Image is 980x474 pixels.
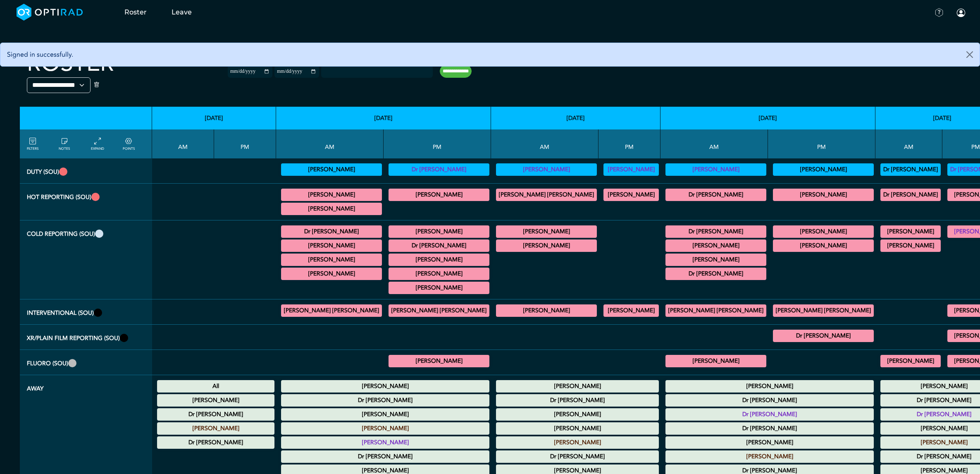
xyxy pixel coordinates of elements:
div: IR General Diagnostic/IR General Interventional 09:00 - 13:00 [665,304,766,317]
summary: [PERSON_NAME] [390,255,488,265]
summary: [PERSON_NAME] [497,227,596,237]
div: General CT 16:00 - 17:00 [389,282,489,294]
div: General CT/General MRI 15:30 - 17:00 [389,268,489,280]
div: IR General Diagnostic/IR General Interventional 13:00 - 17:00 [773,304,874,317]
th: AM [152,129,214,158]
summary: Dr [PERSON_NAME] [390,165,488,175]
div: General MRI 09:30 - 12:00 [665,268,766,280]
button: Close [960,43,980,66]
img: brand-opti-rad-logos-blue-and-white-d2f68631ba2948856bd03f2d395fb146ddc8fb01b4b6e9315ea85fa773367... [17,4,83,21]
div: Annual Leave 00:00 - 23:59 [281,436,489,449]
div: FLU General Adult 12:00 - 13:00 [389,355,489,367]
div: CT Trauma & Urgent/MRI Trauma & Urgent 09:00 - 13:00 [496,189,597,201]
div: Vetting 09:00 - 13:00 [665,163,766,176]
th: AM [491,129,598,158]
div: IR General Diagnostic/IR General Interventional 07:15 - 13:00 [496,304,597,317]
summary: [PERSON_NAME] [882,227,939,237]
summary: [PERSON_NAME] [282,165,381,175]
a: collapse/expand expected points [123,136,135,151]
summary: Dr [PERSON_NAME] [882,165,939,175]
summary: Dr [PERSON_NAME] [882,190,939,200]
summary: [PERSON_NAME] [282,381,488,391]
summary: [PERSON_NAME] [282,409,488,419]
summary: Dr [PERSON_NAME] [667,227,765,237]
summary: [PERSON_NAME] [667,165,765,175]
summary: [PERSON_NAME] [390,227,488,237]
div: Other Leave 00:00 - 23:59 [157,436,274,449]
div: General CT/General MRI 12:30 - 13:00 [773,225,874,238]
summary: Dr [PERSON_NAME] [667,190,765,200]
summary: [PERSON_NAME] [390,283,488,293]
th: PM [214,129,276,158]
summary: Dr [PERSON_NAME] [158,438,273,448]
div: Vetting (30 PF Points) 13:00 - 17:00 [603,163,659,176]
summary: [PERSON_NAME] [667,241,765,251]
div: Annual Leave 00:00 - 23:59 [281,408,489,421]
div: Annual Leave 00:00 - 23:59 [157,408,274,421]
summary: All [158,381,273,391]
div: MRI Trauma & Urgent/CT Trauma & Urgent 13:00 - 17:00 [773,189,874,201]
div: Annual Leave 00:00 - 23:59 [281,422,489,435]
div: MRI Trauma & Urgent/CT Trauma & Urgent 13:00 - 17:00 [603,189,659,201]
summary: [PERSON_NAME] [667,255,765,265]
th: XR/Plain Film Reporting (SOU) [20,325,152,350]
div: Annual Leave 00:00 - 23:59 [496,436,659,449]
summary: [PERSON_NAME] [282,269,381,279]
div: MRI Trauma & Urgent/CT Trauma & Urgent 09:00 - 13:00 [665,189,766,201]
summary: Dr [PERSON_NAME] [667,269,765,279]
summary: Dr [PERSON_NAME] [667,409,873,419]
summary: [PERSON_NAME] [605,190,658,200]
div: MRI Trauma & Urgent/CT Trauma & Urgent 09:00 - 13:00 [880,189,941,201]
summary: [PERSON_NAME] [390,269,488,279]
summary: [PERSON_NAME] [282,241,381,251]
th: AM [660,129,768,158]
summary: Dr [PERSON_NAME] [282,452,488,462]
th: [DATE] [491,107,660,129]
summary: [PERSON_NAME] [774,165,873,175]
div: Annual Leave 00:00 - 23:59 [665,450,874,463]
summary: [PERSON_NAME] [497,438,658,448]
summary: [PERSON_NAME] [667,381,873,391]
div: Annual Leave 00:00 - 23:59 [665,436,874,449]
div: Annual Leave 00:00 - 23:59 [665,380,874,393]
summary: [PERSON_NAME] [282,424,488,433]
summary: Dr [PERSON_NAME] [282,395,488,405]
div: Annual Leave 00:00 - 23:59 [281,380,489,393]
summary: [PERSON_NAME] [390,356,488,366]
summary: [PERSON_NAME] [PERSON_NAME] [774,306,873,316]
summary: [PERSON_NAME] [497,241,596,251]
th: [DATE] [152,107,276,129]
div: General XR 12:00 - 14:00 [773,330,874,342]
summary: [PERSON_NAME] [774,241,873,251]
summary: [PERSON_NAME] [282,438,488,448]
div: General MRI 09:00 - 11:00 [665,239,766,252]
div: General CT/General MRI 13:00 - 17:00 [773,239,874,252]
th: [DATE] [660,107,875,129]
div: IR General Diagnostic/IR General Interventional 13:00 - 17:00 [389,304,489,317]
div: Annual Leave 00:00 - 23:59 [281,394,489,407]
summary: Dr [PERSON_NAME] [158,409,273,419]
div: Annual Leave 00:00 - 23:59 [496,380,659,393]
summary: [PERSON_NAME] [605,306,658,316]
th: Interventional (SOU) [20,299,152,325]
div: General CT 09:30 - 12:30 [665,254,766,266]
summary: Dr [PERSON_NAME] [282,227,381,237]
summary: [PERSON_NAME] [497,409,658,419]
div: Annual Leave 00:00 - 23:59 [665,422,874,435]
summary: [PERSON_NAME] [282,190,381,200]
div: General CT 14:30 - 16:00 [389,254,489,266]
a: show/hide notes [59,136,70,151]
summary: [PERSON_NAME] [667,452,873,462]
div: General MRI/General CT 11:00 - 13:00 [496,239,597,252]
summary: [PERSON_NAME] [PERSON_NAME] [667,306,765,316]
div: General CT 09:00 - 13:00 [880,239,941,252]
div: General FLU 09:00 - 12:30 [665,355,766,367]
th: Duty (SOU) [20,158,152,184]
div: CT Gastrointestinal 09:00 - 11:00 [281,239,382,252]
div: Other Leave 00:00 - 23:59 [281,450,489,463]
th: PM [384,129,491,158]
summary: [PERSON_NAME] [158,424,273,433]
th: Hot Reporting (SOU) [20,184,152,220]
div: General MRI 09:00 - 12:30 [281,225,382,238]
summary: [PERSON_NAME] [774,190,873,200]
